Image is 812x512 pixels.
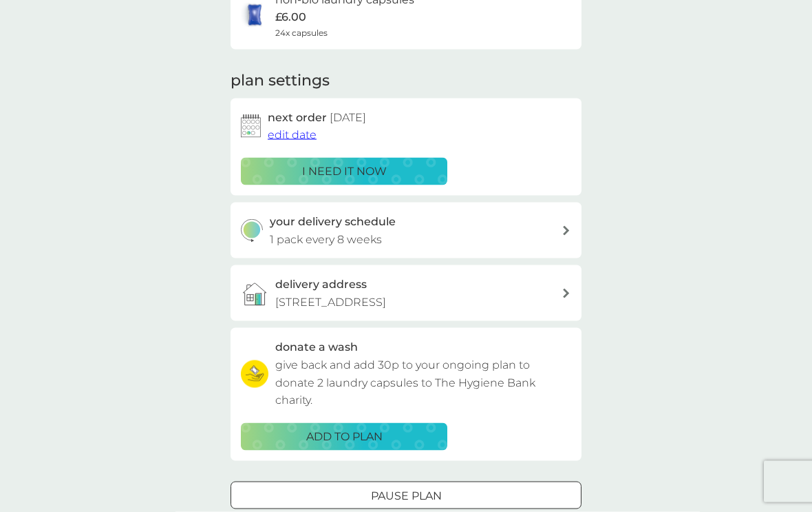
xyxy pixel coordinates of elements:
[268,109,366,127] h2: next order
[275,356,571,409] p: give back and add 30p to your ongoing plan to donate 2 laundry capsules to The Hygiene Bank charity.
[231,265,581,321] a: delivery address[STREET_ADDRESS]
[270,231,382,249] p: 1 pack every 8 weeks
[241,423,447,451] button: ADD TO PLAN
[270,213,396,231] h3: your delivery schedule
[275,294,386,311] p: [STREET_ADDRESS]
[275,276,367,294] h3: delivery address
[330,111,366,124] span: [DATE]
[371,487,442,505] p: Pause plan
[275,338,358,356] h3: donate a wash
[302,163,387,181] p: i need it now
[241,158,447,185] button: i need it now
[231,203,581,258] button: your delivery schedule1 pack every 8 weeks
[268,128,317,141] span: edit date
[241,1,268,29] img: non-bio laundry capsules
[268,126,317,144] button: edit date
[231,482,581,509] button: Pause plan
[275,8,306,26] p: £6.00
[231,70,330,92] h2: plan settings
[275,26,328,39] span: 24x capsules
[306,428,383,446] p: ADD TO PLAN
